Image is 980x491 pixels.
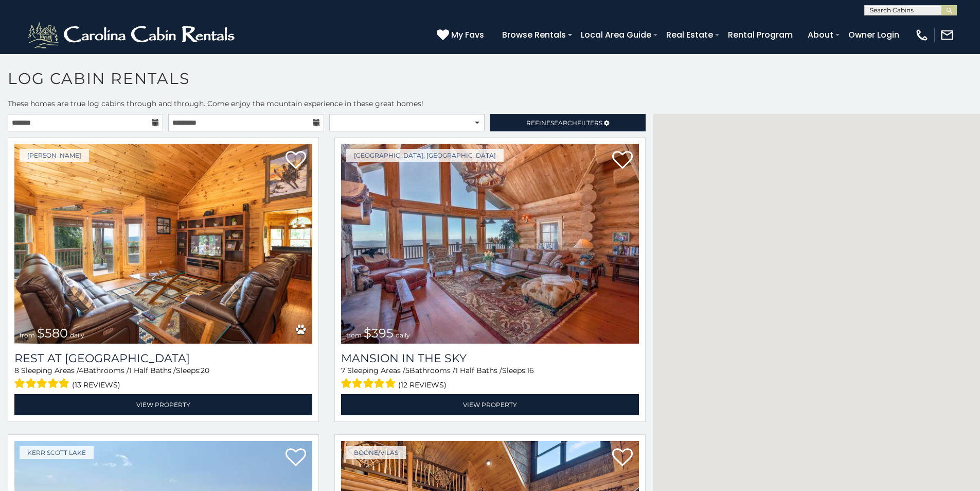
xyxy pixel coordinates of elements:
span: My Favs [451,28,484,41]
img: 1714397301_thumbnail.jpeg [14,144,312,344]
span: 5 [405,366,409,375]
a: [GEOGRAPHIC_DATA], [GEOGRAPHIC_DATA] [346,149,504,162]
a: Add to favorites [286,150,306,172]
span: (13 reviews) [72,378,120,392]
span: 20 [201,366,209,375]
a: Boone/Vilas [346,446,406,459]
a: Local Area Guide [576,26,656,44]
a: View Property [14,394,312,415]
img: mail-regular-white.png [940,28,954,42]
a: from $395 daily [341,144,639,344]
span: daily [396,331,410,339]
a: Rest at [GEOGRAPHIC_DATA] [14,351,312,365]
a: About [803,26,839,44]
a: Add to favorites [286,447,306,469]
a: View Property [341,394,639,415]
a: Add to favorites [612,447,633,469]
span: 8 [14,366,19,375]
a: Add to favorites [612,150,633,172]
a: RefineSearchFilters [490,114,645,131]
span: $395 [364,326,394,341]
img: phone-regular-white.png [915,28,929,42]
span: from [20,331,35,339]
a: Kerr Scott Lake [20,446,94,459]
span: 7 [341,366,345,375]
a: Owner Login [843,26,904,44]
span: 1 Half Baths / [129,366,176,375]
img: 1714397315_thumbnail.jpeg [341,144,639,344]
div: Sleeping Areas / Bathrooms / Sleeps: [341,365,639,392]
a: from $580 daily [14,144,312,344]
span: (12 reviews) [398,378,447,392]
span: $580 [37,326,68,341]
a: Mansion In The Sky [341,351,639,365]
img: White-1-2.png [26,20,239,50]
span: 16 [527,366,534,375]
a: [PERSON_NAME] [20,149,89,162]
a: Real Estate [661,26,718,44]
a: My Favs [437,28,487,42]
span: Refine Filters [526,119,602,127]
a: Rental Program [723,26,798,44]
div: Sleeping Areas / Bathrooms / Sleeps: [14,365,312,392]
span: from [346,331,362,339]
span: 1 Half Baths / [455,366,502,375]
span: daily [70,331,84,339]
a: Browse Rentals [497,26,571,44]
h3: Rest at Mountain Crest [14,351,312,365]
span: 4 [79,366,83,375]
span: Search [550,119,577,127]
